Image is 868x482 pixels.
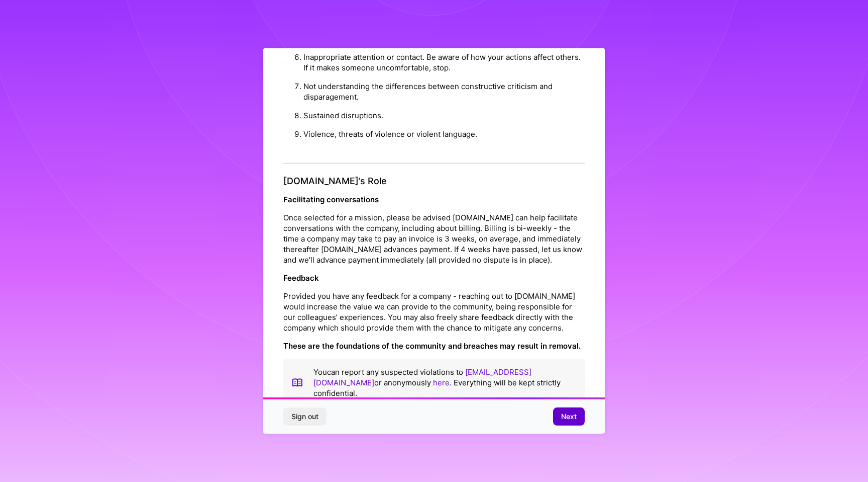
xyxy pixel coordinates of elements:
[303,48,585,77] li: Inappropriate attention or contact. Be aware of how your actions affect others. If it makes someo...
[303,106,585,125] li: Sustained disruptions.
[561,412,577,422] span: Next
[283,341,581,351] strong: These are the foundations of the community and breaches may result in removal.
[303,77,585,106] li: Not understanding the differences between constructive criticism and disparagement.
[283,273,319,283] strong: Feedback
[283,212,585,265] p: Once selected for a mission, please be advised [DOMAIN_NAME] can help facilitate conversations wi...
[291,367,303,398] img: book icon
[283,291,585,333] p: Provided you have any feedback for a company - reaching out to [DOMAIN_NAME] would increase the v...
[283,408,327,426] button: Sign out
[303,125,585,143] li: Violence, threats of violence or violent language.
[553,408,585,426] button: Next
[283,195,379,204] strong: Facilitating conversations
[433,378,450,387] a: here
[291,412,318,422] span: Sign out
[313,367,531,387] a: [EMAIL_ADDRESS][DOMAIN_NAME]
[313,367,577,398] p: You can report any suspected violations to or anonymously . Everything will be kept strictly conf...
[283,176,585,187] h4: [DOMAIN_NAME]’s Role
